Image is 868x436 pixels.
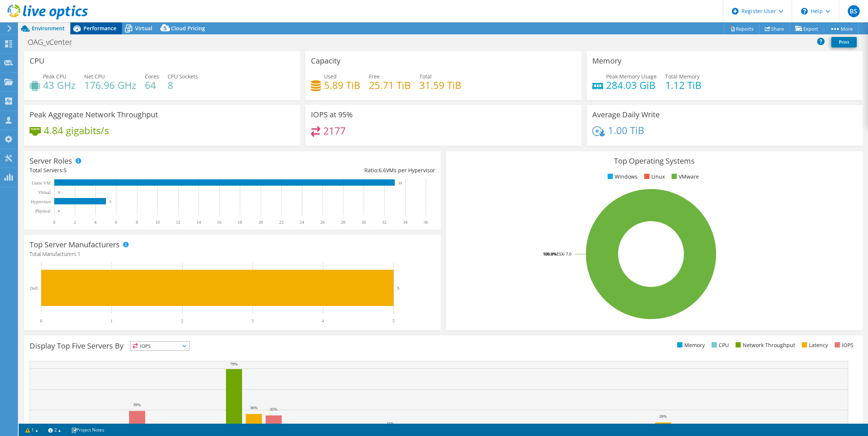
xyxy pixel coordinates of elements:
li: Memory [675,341,705,349]
a: 2 [43,425,66,435]
text: 12 [176,220,180,225]
h4: 43 GHz [43,81,76,89]
h3: Capacity [311,57,340,65]
text: 28% [659,414,667,418]
h4: 31.59 TiB [419,81,461,89]
span: CPU Sockets [168,73,198,80]
text: 21% [386,421,394,426]
span: Peak CPU [43,73,66,80]
text: 36% [250,405,257,410]
text: Hypervisor [31,199,51,204]
a: Export [789,23,824,34]
span: Virtual [135,25,152,32]
text: 2 [181,318,183,324]
text: Guest VM [32,180,51,186]
text: 35% [270,407,277,411]
h3: Memory [592,57,621,65]
text: 4 [322,318,324,324]
tspan: ESXi 7.0 [557,251,571,257]
a: Print [831,37,857,47]
text: 2 [74,220,76,225]
h4: 176.96 GHz [84,81,136,89]
span: Performance [83,25,116,32]
text: 3 [251,318,254,324]
span: Peak Memory Usage [606,73,657,80]
li: IOPS [833,341,853,349]
div: Ratio: VMs per Hypervisor [232,166,435,174]
text: 0 [58,191,60,194]
text: 8 [136,220,138,225]
h3: Server Roles [30,157,72,165]
span: Cores [145,73,159,80]
span: Total [419,73,432,80]
text: 34 [403,220,407,225]
text: 14 [196,220,201,225]
text: 79% [230,362,238,366]
h3: Average Daily Write [592,111,660,119]
tspan: 100.0% [543,251,557,257]
text: Virtual [38,190,51,195]
a: Project Notes [66,425,110,435]
a: Share [759,23,790,34]
span: Total Memory [665,73,700,80]
text: 32 [382,220,386,225]
span: Free [369,73,380,80]
li: CPU [710,341,729,349]
span: IOPS [131,341,189,350]
span: Net CPU [84,73,105,80]
h4: 284.03 GiB [606,81,657,89]
text: 24 [300,220,304,225]
span: 5 [64,167,67,174]
text: 5 [397,286,400,290]
text: 0 [40,318,42,324]
a: More [824,23,859,34]
text: 36 [424,220,428,225]
h4: 4.84 gigabits/s [44,126,109,134]
text: 4 [94,220,97,225]
text: Dell [30,286,38,291]
h4: 64 [145,81,159,89]
h4: 25.71 TiB [369,81,411,89]
text: Physical [35,208,51,214]
text: 6 [115,220,117,225]
li: Latency [800,341,828,349]
text: 16 [217,220,221,225]
span: 1 [77,250,80,257]
text: 5 [110,200,111,204]
text: 20 [259,220,263,225]
li: VMware [670,173,699,181]
text: 18 [238,220,242,225]
text: 5 [392,318,395,324]
text: 39% [133,402,141,407]
h1: OAG_vCenter [24,38,84,46]
h3: CPU [30,57,45,65]
h3: Top Server Manufacturers [30,241,120,249]
text: 0 [58,209,60,213]
h4: 1.12 TiB [665,81,702,89]
div: Total Servers: [30,166,232,174]
text: 22 [279,220,284,225]
h4: 2177 [323,127,346,135]
text: 26 [320,220,325,225]
text: 1 [110,318,113,324]
h4: 5.89 TiB [324,81,360,89]
li: Linux [642,173,665,181]
span: Environment [32,25,65,32]
h3: Top Operating Systems [452,157,857,165]
span: 6.6 [379,167,386,174]
svg: \n [801,8,808,15]
text: 10 [155,220,160,225]
h4: Total Manufacturers: [30,250,435,258]
li: Windows [606,173,638,181]
li: Network Throughput [734,341,795,349]
a: Reports [724,23,759,34]
text: 33 [398,181,402,185]
a: 1 [20,425,43,435]
span: Used [324,73,337,80]
h3: Peak Aggregate Network Throughput [30,111,158,119]
h4: 8 [168,81,198,89]
text: 30 [361,220,366,225]
span: BS [848,5,860,17]
text: 0 [53,220,55,225]
span: Cloud Pricing [171,25,205,32]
